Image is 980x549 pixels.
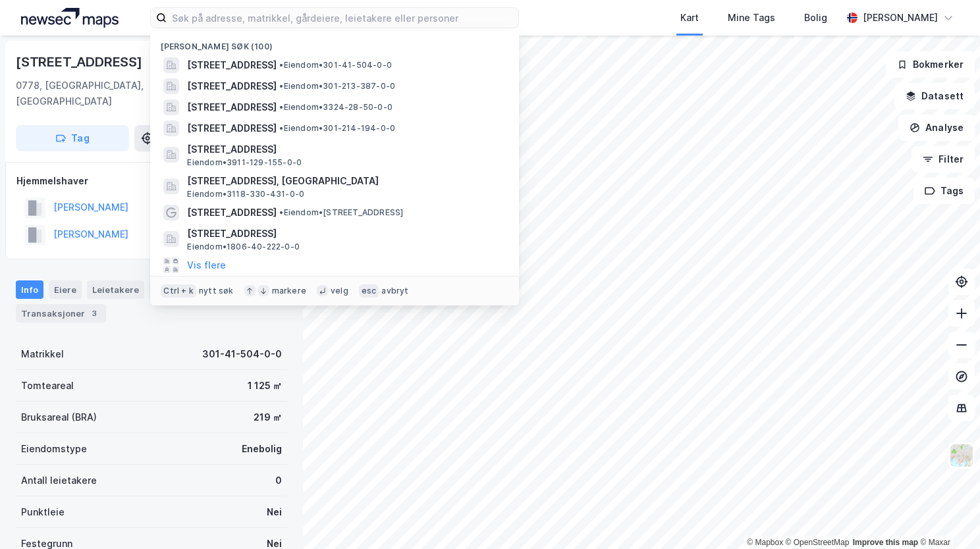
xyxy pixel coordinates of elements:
div: Antall leietakere [21,473,97,488]
div: avbryt [381,286,408,296]
div: Tomteareal [21,378,74,394]
button: Tag [16,125,129,151]
div: Eiere [49,280,82,299]
span: Eiendom • [STREET_ADDRESS] [279,207,403,218]
div: Bolig [804,10,827,26]
div: Enebolig [242,441,282,457]
div: 1 125 ㎡ [248,378,282,394]
span: [STREET_ADDRESS] [187,99,277,115]
span: [STREET_ADDRESS] [187,226,503,242]
div: Kart [680,10,699,26]
img: Z [949,443,974,468]
div: 219 ㎡ [254,409,282,425]
span: Eiendom • 3911-129-155-0-0 [187,157,302,168]
div: Hjemmelshaver [16,173,286,189]
div: Leietakere [87,280,144,299]
button: Bokmerker [886,51,975,78]
button: Analyse [898,115,975,141]
div: velg [331,286,348,296]
input: Søk på adresse, matrikkel, gårdeiere, leietakere eller personer [167,8,518,28]
img: logo.a4113a55bc3d86da70a041830d287a7e.svg [21,8,119,28]
div: Info [16,280,43,299]
span: • [279,60,283,70]
button: Datasett [894,83,975,109]
span: • [279,81,283,91]
div: nytt søk [199,286,234,296]
span: [STREET_ADDRESS] [187,78,277,94]
a: Improve this map [853,538,918,547]
button: Tags [913,178,975,204]
span: [STREET_ADDRESS] [187,205,277,221]
a: OpenStreetMap [786,538,850,547]
span: [STREET_ADDRESS] [187,57,277,73]
div: Ctrl + k [161,284,196,298]
button: Filter [912,146,975,172]
div: 3 [88,307,101,320]
span: Eiendom • 301-213-387-0-0 [279,81,395,91]
span: • [279,207,283,217]
span: Eiendom • 301-214-194-0-0 [279,123,395,134]
div: Eiendomstype [21,441,87,457]
div: esc [359,284,379,298]
iframe: Chat Widget [914,486,980,549]
span: • [279,102,283,112]
div: Datasett [150,280,199,299]
span: [STREET_ADDRESS], [GEOGRAPHIC_DATA] [187,173,503,189]
div: 301-41-504-0-0 [202,346,282,362]
div: 0778, [GEOGRAPHIC_DATA], [GEOGRAPHIC_DATA] [16,78,186,109]
div: Mine Tags [728,10,775,26]
div: [PERSON_NAME] [863,10,938,26]
a: Mapbox [747,538,783,547]
div: Transaksjoner [16,304,106,323]
span: [STREET_ADDRESS] [187,142,503,157]
span: [STREET_ADDRESS] [187,120,277,136]
span: Eiendom • 3324-28-50-0-0 [279,102,393,113]
div: Matrikkel [21,346,64,362]
div: Nei [267,504,282,520]
button: Vis flere [187,257,226,273]
div: markere [272,286,306,296]
div: 0 [275,473,282,488]
span: Eiendom • 301-41-504-0-0 [279,60,392,70]
span: Eiendom • 3118-330-431-0-0 [187,189,304,199]
div: Punktleie [21,504,65,520]
div: [STREET_ADDRESS] [16,51,145,72]
div: [PERSON_NAME] søk (100) [150,31,519,55]
span: Eiendom • 1806-40-222-0-0 [187,242,300,252]
span: • [279,123,283,133]
div: Bruksareal (BRA) [21,409,97,425]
